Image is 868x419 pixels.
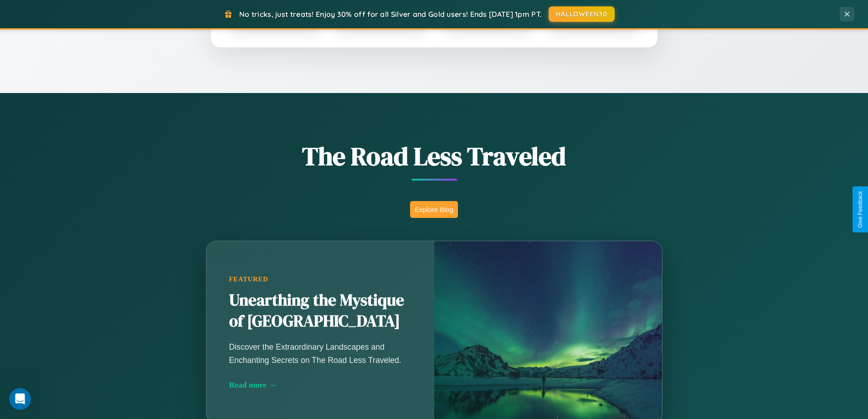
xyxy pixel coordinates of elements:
div: Give Feedback [857,191,863,228]
h1: The Road Less Traveled [161,139,708,174]
span: No tricks, just treats! Enjoy 30% off for all Silver and Gold users! Ends [DATE] 1pm PT. [239,10,542,19]
button: Explore Blog [410,201,458,218]
div: Featured [229,275,411,283]
h2: Unearthing the Mystique of [GEOGRAPHIC_DATA] [229,290,411,332]
iframe: Intercom live chat [9,388,31,410]
div: Read more → [229,380,411,390]
p: Discover the Extraordinary Landscapes and Enchanting Secrets on The Road Less Traveled. [229,341,411,366]
button: HALLOWEEN30 [549,6,615,22]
